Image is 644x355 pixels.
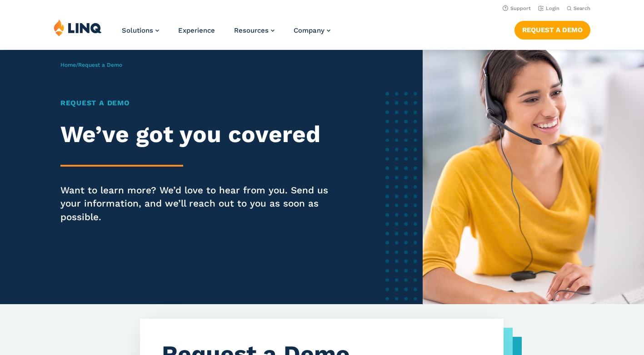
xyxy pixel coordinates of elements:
a: Home [60,62,76,68]
h2: We’ve got you covered [60,121,346,148]
span: Search [574,5,590,11]
a: Solutions [122,26,159,35]
p: Want to learn more? We’d love to hear from you. Send us your information, and we’ll reach out to ... [60,184,346,224]
nav: Button Navigation [514,19,590,39]
a: Support [503,5,531,11]
h1: Request a Demo [60,98,346,108]
span: Request a Demo [78,62,122,68]
span: Solutions [122,26,153,35]
span: Resources [234,26,269,35]
img: LINQ | K‑12 Software [54,19,102,36]
span: / [60,62,122,68]
button: Open Search Bar [567,5,590,12]
a: Login [538,5,559,11]
a: Experience [178,26,215,35]
nav: Primary Navigation [122,19,330,49]
a: Request a Demo [514,21,590,39]
a: Company [294,26,330,35]
img: Female software representative [423,50,644,304]
span: Company [294,26,324,35]
a: Resources [234,26,275,35]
